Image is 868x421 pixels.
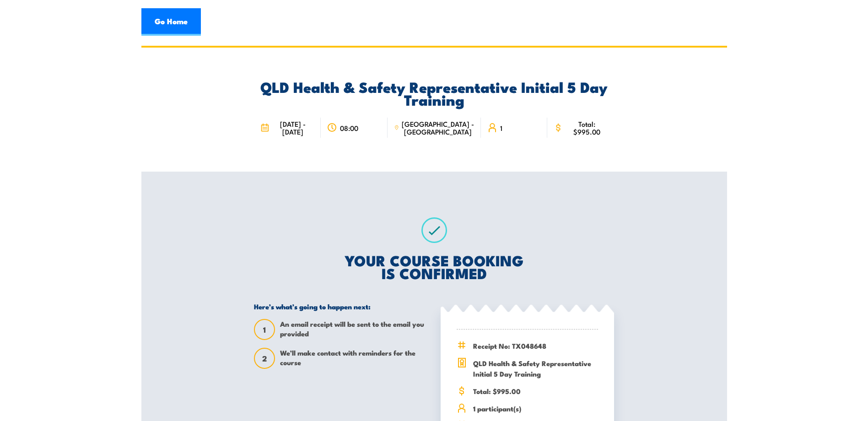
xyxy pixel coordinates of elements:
span: Total: $995.00 [473,386,598,396]
span: QLD Health & Safety Representative Initial 5 Day Training [473,358,598,379]
h5: Here’s what’s going to happen next: [254,302,427,311]
a: Go Home [141,8,201,36]
span: Receipt No: TX048648 [473,340,598,351]
span: [GEOGRAPHIC_DATA] - [GEOGRAPHIC_DATA] [402,120,474,135]
span: 2 [255,354,274,363]
span: Total: $995.00 [566,120,608,135]
span: 1 [255,325,274,335]
h2: QLD Health & Safety Representative Initial 5 Day Training [254,80,614,106]
span: 1 [500,124,502,132]
span: [DATE] - [DATE] [272,120,314,135]
h2: YOUR COURSE BOOKING IS CONFIRMED [254,254,614,279]
span: 08:00 [340,124,358,132]
span: 1 participant(s) [473,403,598,414]
span: An email receipt will be sent to the email you provided [280,319,427,340]
span: We’ll make contact with reminders for the course [280,348,427,369]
